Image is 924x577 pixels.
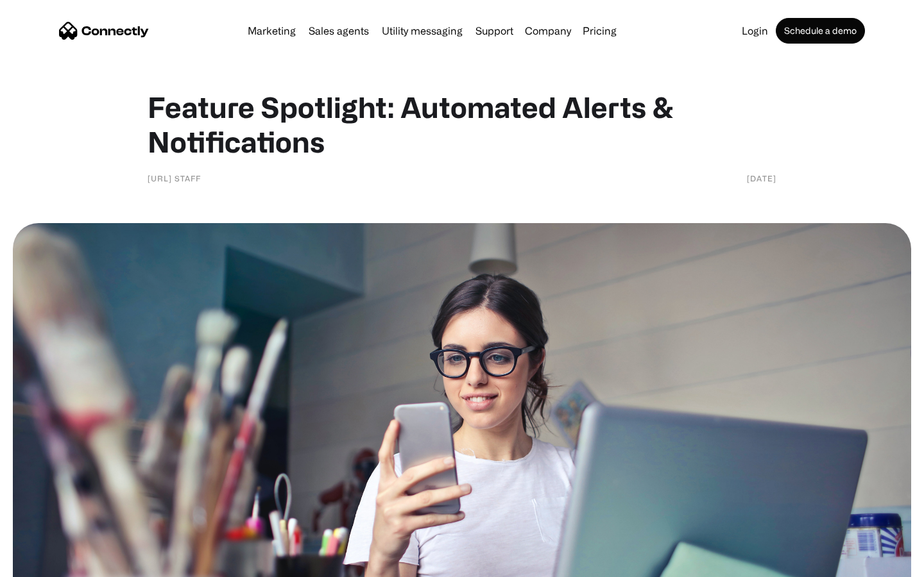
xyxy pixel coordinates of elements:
a: Sales agents [304,26,374,36]
div: [URL] staff [148,172,201,185]
ul: Language list [26,555,77,573]
a: Schedule a demo [776,18,865,44]
a: Marketing [243,26,301,36]
a: Support [470,26,518,36]
a: Pricing [577,26,622,36]
a: Login [737,26,773,36]
aside: Language selected: English [13,555,77,573]
div: [DATE] [747,172,776,185]
a: Utility messaging [377,26,468,36]
div: Company [525,22,571,40]
h1: Feature Spotlight: Automated Alerts & Notifications [148,90,776,159]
